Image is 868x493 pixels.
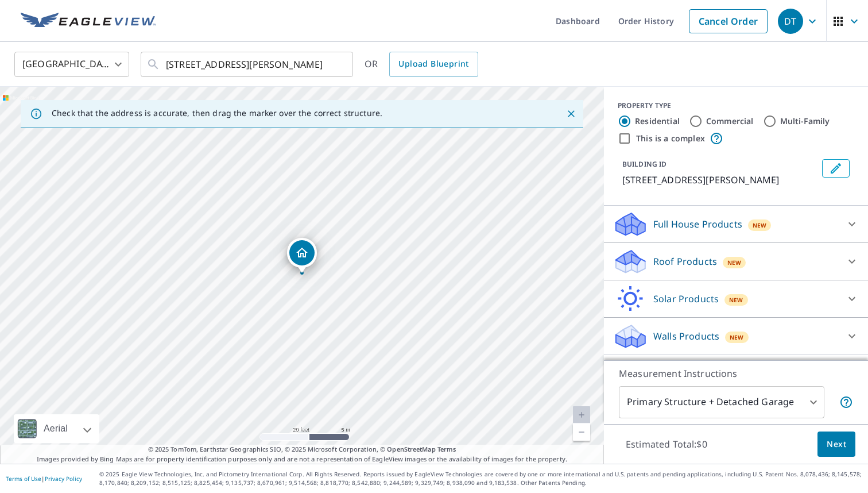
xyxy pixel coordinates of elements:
[778,9,803,34] div: DT
[817,432,855,457] button: Next
[45,475,82,483] a: Privacy Policy
[636,133,705,144] label: This is a complex
[52,108,382,118] p: Check that the address is accurate, then drag the marker over the correct structure.
[6,475,41,483] a: Terms of Use
[622,159,666,169] p: BUILDING ID
[727,258,742,267] span: New
[398,57,468,71] span: Upload Blueprint
[437,445,456,453] a: Terms
[653,329,719,343] p: Walls Products
[613,210,859,238] div: Full House ProductsNew
[622,173,817,187] p: [STREET_ADDRESS][PERSON_NAME]
[564,106,579,121] button: Close
[99,470,862,487] p: © 2025 Eagle View Technologies, Inc. and Pictometry International Corp. All Rights Reserved. Repo...
[573,406,590,423] a: Current Level 20, Zoom In Disabled
[753,221,767,230] span: New
[365,52,478,77] div: OR
[6,475,82,482] p: |
[618,101,854,111] div: PROPERTY TYPE
[387,445,435,453] a: OpenStreetMap
[14,414,99,443] div: Aerial
[839,395,853,409] span: Your report will include the primary structure and a detached garage if one exists.
[653,255,717,268] p: Roof Products
[619,386,824,418] div: Primary Structure + Detached Garage
[613,285,859,313] div: Solar ProductsNew
[653,292,719,306] p: Solar Products
[21,13,156,30] img: EV Logo
[653,217,742,231] p: Full House Products
[730,333,744,342] span: New
[14,48,129,80] div: [GEOGRAPHIC_DATA]
[613,248,859,275] div: Roof ProductsNew
[827,437,846,452] span: Next
[780,115,830,127] label: Multi-Family
[635,115,680,127] label: Residential
[389,52,478,77] a: Upload Blueprint
[166,48,330,80] input: Search by address or latitude-longitude
[617,432,716,457] p: Estimated Total: $0
[729,295,743,305] span: New
[822,159,850,178] button: Edit building 1
[619,367,853,380] p: Measurement Instructions
[573,423,590,441] a: Current Level 20, Zoom Out
[287,238,317,274] div: Dropped pin, building 1, Residential property, 1136 Fred Cir Anchorage, AK 99515
[613,322,859,350] div: Walls ProductsNew
[706,115,754,127] label: Commercial
[40,414,71,443] div: Aerial
[689,9,768,33] a: Cancel Order
[148,445,456,455] span: © 2025 TomTom, Earthstar Geographics SIO, © 2025 Microsoft Corporation, ©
